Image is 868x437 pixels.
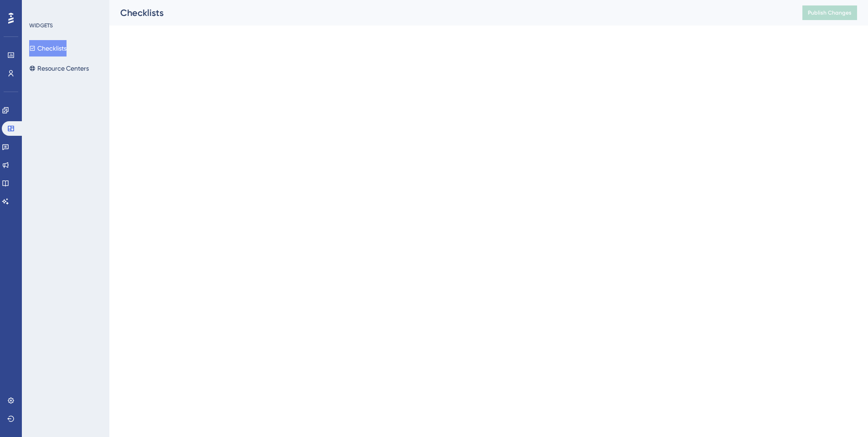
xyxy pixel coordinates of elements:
[808,9,852,16] span: Publish Changes
[120,6,780,19] div: Checklists
[29,40,67,57] button: Checklists
[29,22,53,29] div: WIDGETS
[802,5,857,20] button: Publish Changes
[29,60,89,77] button: Resource Centers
